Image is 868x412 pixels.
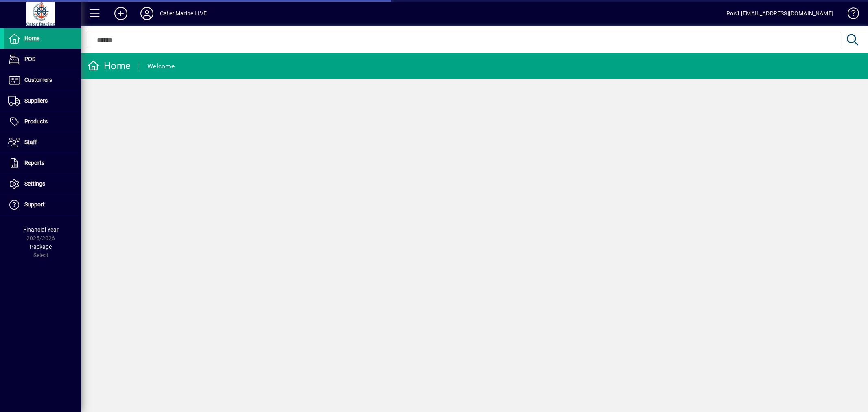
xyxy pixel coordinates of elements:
[4,132,81,153] a: Staff
[23,226,59,233] span: Financial Year
[30,243,52,250] span: Package
[4,70,81,90] a: Customers
[4,112,81,132] a: Products
[24,56,35,62] span: POS
[842,2,858,28] a: Knowledge Base
[87,59,131,72] div: Home
[726,7,833,20] div: Pos1 [EMAIL_ADDRESS][DOMAIN_NAME]
[4,49,81,70] a: POS
[4,91,81,111] a: Suppliers
[4,195,81,215] a: Support
[160,7,207,20] div: Cater Marine LIVE
[24,180,45,187] span: Settings
[24,97,48,104] span: Suppliers
[134,6,160,21] button: Profile
[24,139,37,145] span: Staff
[147,60,175,73] div: Welcome
[24,35,39,42] span: Home
[24,201,45,208] span: Support
[4,174,81,194] a: Settings
[108,6,134,21] button: Add
[4,153,81,173] a: Reports
[24,77,52,83] span: Customers
[24,160,44,166] span: Reports
[24,118,48,125] span: Products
